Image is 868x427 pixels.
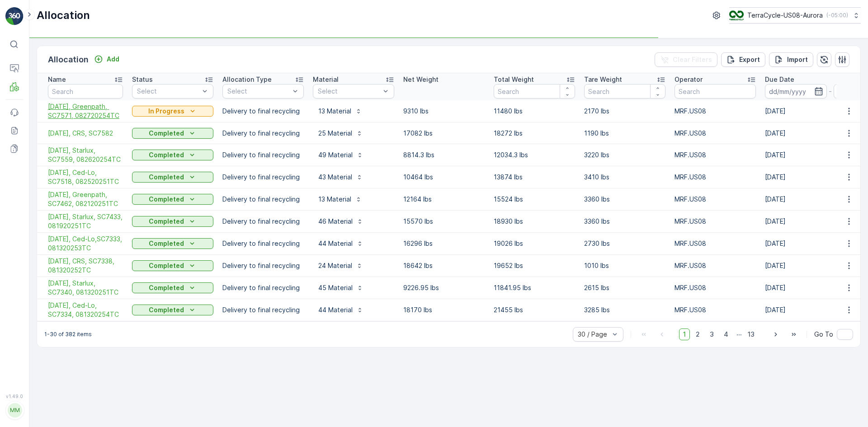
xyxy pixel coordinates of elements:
[729,7,861,23] button: TerraCycle-US08-Aurora(-05:00)
[670,211,760,233] td: MRF.US08
[313,148,369,162] button: 49 Material
[403,150,485,160] p: 8814.3 lbs
[494,195,575,204] p: 15524 lbs
[584,195,665,204] p: 3360 lbs
[149,305,184,314] p: Completed
[48,146,123,164] span: [DATE], Starlux, SC7559, 082620254TC
[584,150,665,160] p: 3220 lbs
[403,129,485,138] p: 17082 lbs
[5,7,24,25] img: logo
[814,330,833,339] span: Go To
[679,328,690,340] span: 1
[675,84,756,99] input: Search
[48,190,123,208] span: [DATE], Greenpath, SC7462, 082120251TC
[48,279,123,297] span: [DATE], Starlux, SC7340, 081320251TC
[584,129,665,138] p: 1190 lbs
[739,55,760,64] p: Export
[318,239,353,248] p: 44 Material
[48,168,123,186] a: 08/26/25, Ced-Lo, SC7518, 082520251TC
[747,11,823,20] p: TerraCycle-US08-Aurora
[48,301,123,319] span: [DATE], Ced-Lo, SC7334, 081320254TC
[48,146,123,164] a: 08/27/25, Starlux, SC7559, 082620254TC
[48,53,89,66] p: Allocation
[222,75,272,84] p: Allocation Type
[494,283,575,292] p: 11841.95 lbs
[787,55,808,64] p: Import
[318,283,353,292] p: 45 Material
[318,150,353,160] p: 49 Material
[670,100,760,122] td: MRF.US08
[5,401,24,420] button: MM
[494,305,575,314] p: 21455 lbs
[403,75,439,84] p: Net Weight
[584,217,665,226] p: 3360 lbs
[765,84,827,99] input: dd/mm/yyyy
[132,106,213,117] button: In Progress
[149,129,184,138] p: Completed
[48,279,123,297] a: 08/14/25, Starlux, SC7340, 081320251TC
[313,192,368,206] button: 13 Material
[218,277,308,299] td: Delivery to final recycling
[721,52,765,67] button: Export
[318,107,351,116] p: 13 Material
[692,328,704,340] span: 2
[218,233,308,255] td: Delivery to final recycling
[48,129,123,138] a: 08/29/25, CRS, SC7582
[48,257,123,275] a: 08/14/25, CRS, SC7338, 081320252TC
[149,195,184,204] p: Completed
[149,239,184,248] p: Completed
[48,212,123,230] a: 08/20/25, Starlux, SC7433, 081920251TC
[313,104,368,118] button: 13 Material
[494,217,575,226] p: 18930 lbs
[829,86,832,97] p: -
[670,299,760,321] td: MRF.US08
[313,303,369,317] button: 44 Material
[670,233,760,255] td: MRF.US08
[313,236,369,251] button: 44 Material
[218,144,308,166] td: Delivery to final recycling
[736,328,742,340] p: ...
[218,188,308,211] td: Delivery to final recycling
[37,8,90,23] p: Allocation
[655,52,717,67] button: Clear Filters
[48,168,123,186] span: [DATE], Ced-Lo, SC7518, 082520251TC
[769,52,813,67] button: Import
[48,257,123,275] span: [DATE], CRS, SC7338, 081320252TC
[403,217,485,226] p: 15570 lbs
[403,195,485,204] p: 12164 lbs
[403,107,485,116] p: 9310 lbs
[494,107,575,116] p: 11480 lbs
[670,255,760,277] td: MRF.US08
[313,126,368,141] button: 25 Material
[132,260,213,271] button: Completed
[132,305,213,315] button: Completed
[670,188,760,211] td: MRF.US08
[494,239,575,248] p: 19026 lbs
[48,301,123,319] a: 08/15/25, Ced-Lo, SC7334, 081320254TC
[729,10,744,20] img: image_ci7OI47.png
[494,173,575,182] p: 13874 lbs
[584,173,665,182] p: 3410 lbs
[765,75,794,84] p: Due Date
[494,261,575,270] p: 19652 lbs
[90,54,123,65] button: Add
[149,261,184,270] p: Completed
[584,107,665,116] p: 2170 lbs
[313,75,339,84] p: Material
[318,87,380,96] p: Select
[132,216,213,227] button: Completed
[313,281,369,295] button: 45 Material
[403,261,485,270] p: 18642 lbs
[218,100,308,122] td: Delivery to final recycling
[403,305,485,314] p: 18170 lbs
[584,261,665,270] p: 1010 lbs
[670,277,760,299] td: MRF.US08
[313,258,368,273] button: 24 Material
[149,150,184,160] p: Completed
[670,144,760,166] td: MRF.US08
[584,239,665,248] p: 2730 lbs
[44,331,92,338] p: 1-30 of 382 items
[8,403,22,418] div: MM
[318,195,351,204] p: 13 Material
[673,55,712,64] p: Clear Filters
